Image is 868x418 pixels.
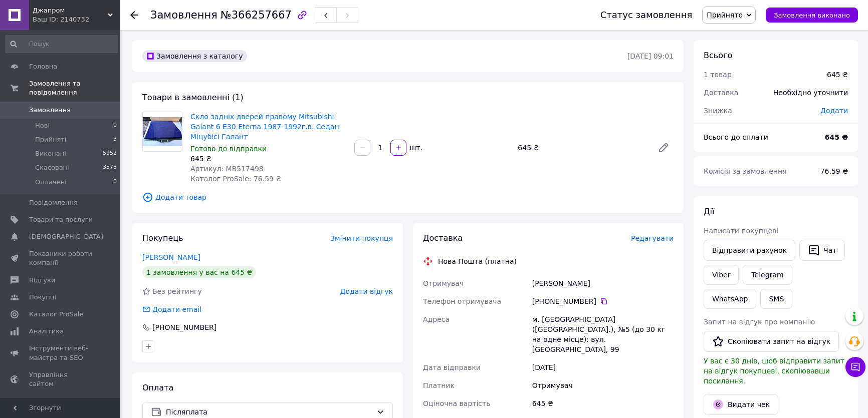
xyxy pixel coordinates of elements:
span: У вас є 30 днів, щоб відправити запит на відгук покупцеві, скопіювавши посилання. [704,357,844,385]
span: Замовлення [150,9,218,21]
span: Додати відгук [340,287,393,295]
span: Каталог ProSale [29,310,83,319]
div: 645 ₴ [190,154,346,164]
div: [PERSON_NAME] [530,274,676,292]
span: Джапром [33,6,108,15]
span: Покупець [142,233,183,243]
input: Пошук [5,35,118,53]
span: Повідомлення [29,198,78,207]
span: Артикул: MB517498 [190,165,264,173]
div: м. [GEOGRAPHIC_DATA] ([GEOGRAPHIC_DATA].), №5 (до 30 кг на одне місце): вул. [GEOGRAPHIC_DATA], 99 [530,310,676,358]
a: [PERSON_NAME] [142,253,200,261]
span: Управління сайтом [29,370,93,388]
span: Скасовані [35,163,69,172]
div: 645 ₴ [530,394,676,412]
div: Ваш ID: 2140732 [33,15,120,24]
span: Написати покупцеві [704,227,778,235]
div: [PHONE_NUMBER] [532,296,674,306]
span: Платник [423,381,455,389]
span: 1 товар [704,71,732,79]
a: WhatsApp [704,289,756,309]
span: Виконані [35,149,66,158]
span: Отримувач [423,279,464,287]
span: Адреса [423,315,450,323]
img: Скло задніх дверей правому Mitsubishi Galant 6 E30 Eterna 1987-1992г.в. Седан Міцубісі Галант [143,117,182,147]
span: Всього [704,51,732,60]
span: Додати [820,107,848,115]
div: Додати email [151,304,202,314]
span: Оплата [142,383,173,392]
div: Отримувач [530,376,676,394]
span: Товари та послуги [29,215,93,224]
span: Головна [29,62,57,71]
span: Комісія за замовлення [704,167,787,175]
span: Без рейтингу [152,287,202,295]
span: Аналітика [29,327,64,336]
span: Показники роботи компанії [29,249,93,267]
button: Чат з покупцем [845,357,865,377]
span: [DEMOGRAPHIC_DATA] [29,232,103,241]
span: №366257667 [221,9,292,21]
span: Відгуки [29,276,55,285]
div: Необхідно уточнити [767,82,854,104]
button: Чат [799,240,845,261]
span: Знижка [704,107,732,115]
div: [DATE] [530,358,676,376]
div: 1 замовлення у вас на 645 ₴ [142,266,256,278]
a: Viber [704,265,739,285]
span: Телефон отримувача [423,297,501,305]
span: Дії [704,207,714,216]
a: Telegram [743,265,792,285]
span: Замовлення [29,106,71,115]
div: Нова Пошта (платна) [436,256,519,266]
div: Повернутися назад [130,10,138,20]
span: 3578 [103,163,117,172]
span: 76.59 ₴ [820,167,848,175]
span: Редагувати [631,234,674,242]
span: Нові [35,121,50,130]
button: Скопіювати запит на відгук [704,331,839,352]
span: Готово до відправки [190,145,267,153]
span: Післяплата [166,406,372,417]
a: Редагувати [654,138,674,158]
div: Замовлення з каталогу [142,50,247,62]
button: Видати чек [704,394,778,415]
span: Інструменти веб-майстра та SEO [29,344,93,362]
div: [PHONE_NUMBER] [151,322,218,332]
span: Доставка [704,89,738,97]
b: 645 ₴ [825,133,848,141]
button: SMS [760,289,792,309]
span: Змінити покупця [330,234,393,242]
div: 645 ₴ [827,70,848,80]
span: 5952 [103,149,117,158]
span: 0 [113,178,117,187]
span: Покупці [29,293,56,302]
a: Скло задніх дверей правому Mitsubishi Galant 6 E30 Eterna 1987-1992г.в. Седан Міцубісі Галант [190,113,339,141]
div: Статус замовлення [600,10,693,20]
span: Оціночна вартість [423,399,490,407]
div: 645 ₴ [514,141,649,155]
div: шт. [407,143,423,153]
span: Прийнято [707,11,743,19]
span: Замовлення виконано [774,12,850,19]
time: [DATE] 09:01 [627,52,674,60]
span: Додати товар [142,192,674,203]
span: Дата відправки [423,363,481,371]
span: 3 [113,135,117,144]
span: Прийняті [35,135,66,144]
span: Запит на відгук про компанію [704,318,815,326]
span: Гаманець компанії [29,396,93,414]
span: Замовлення та повідомлення [29,79,120,97]
span: Каталог ProSale: 76.59 ₴ [190,175,281,183]
span: 0 [113,121,117,130]
span: Доставка [423,233,463,243]
span: Товари в замовленні (1) [142,93,244,102]
div: Додати email [141,304,202,314]
button: Замовлення виконано [766,8,858,23]
button: Відправити рахунок [704,240,795,261]
span: Оплачені [35,178,67,187]
span: Всього до сплати [704,133,768,141]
